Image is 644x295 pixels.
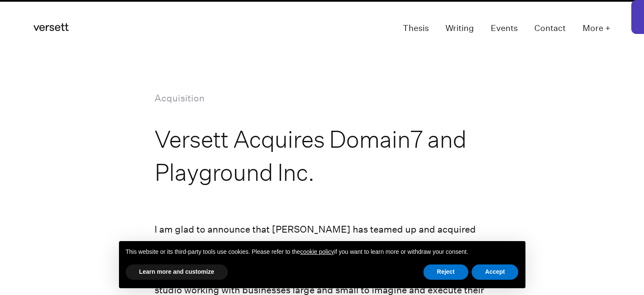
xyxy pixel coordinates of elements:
a: Thesis [403,21,429,37]
button: Reject [423,264,468,280]
a: Events [491,21,518,37]
a: Contact [534,21,566,37]
button: Accept [472,264,519,280]
p: Acquisition [155,91,489,106]
button: More + [583,21,611,37]
button: Learn more and customize [126,264,228,280]
h1: Versett Acquires Domain7 and Playground Inc. [155,123,489,188]
a: Writing [445,21,474,37]
div: Notice [112,234,532,295]
a: cookie policy [300,248,334,255]
div: This website or its third-party tools use cookies. Please refer to the if you want to learn more ... [119,241,525,263]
